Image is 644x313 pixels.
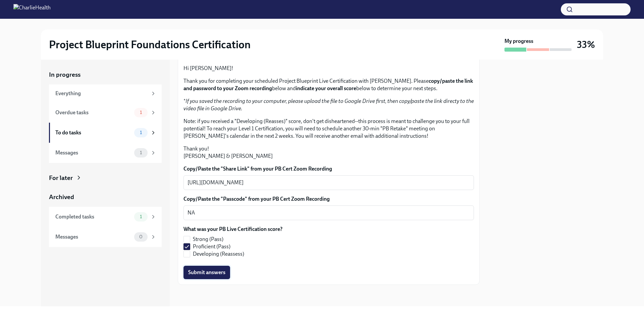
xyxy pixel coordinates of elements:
a: Messages0 [49,227,162,247]
a: For later [49,174,162,182]
span: Strong (Pass) [193,236,223,243]
div: For later [49,174,73,182]
a: Archived [49,193,162,201]
a: Overdue tasks1 [49,103,162,123]
textarea: NA [187,209,470,217]
textarea: [URL][DOMAIN_NAME] [187,179,470,187]
a: In progress [49,70,162,79]
label: Copy/Paste the "Share Link" from your PB Cert Zoom Recording [183,165,474,173]
p: Hi [PERSON_NAME]! [183,65,474,72]
p: Note: if you received a "Developing (Reasses)" score, don't get disheartened--this process is mea... [183,118,474,140]
div: Everything [55,90,148,97]
p: Thank you for completing your scheduled Project Blueprint Live Certification with [PERSON_NAME]. ... [183,77,474,92]
span: 0 [135,234,147,239]
span: 1 [136,130,146,135]
strong: indicate your overall score [296,85,356,91]
div: Completed tasks [55,213,131,221]
p: Thank you! [PERSON_NAME] & [PERSON_NAME] [183,145,474,160]
a: Everything [49,84,162,103]
h2: Project Blueprint Foundations Certification [49,38,251,51]
span: 1 [136,110,146,115]
span: 1 [136,150,146,155]
div: Messages [55,149,131,156]
span: Submit answers [188,269,225,276]
div: Messages [55,233,131,241]
label: What was your PB Live Certification score? [183,226,282,233]
div: Overdue tasks [55,109,131,116]
div: To do tasks [55,129,131,136]
a: Messages1 [49,143,162,163]
button: Submit answers [183,266,230,279]
label: Copy/Paste the "Passcode" from your PB Cert Zoom Recording [183,195,474,203]
a: Completed tasks1 [49,207,162,227]
span: 1 [136,214,146,219]
img: CharlieHealth [13,4,51,15]
h3: 33% [577,39,595,51]
span: Developing (Reassess) [193,250,244,258]
a: To do tasks1 [49,123,162,143]
em: If you saved the recording to your computer, please upload the file to Google Drive first, then c... [183,98,474,112]
span: Proficient (Pass) [193,243,230,250]
strong: My progress [504,38,533,45]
